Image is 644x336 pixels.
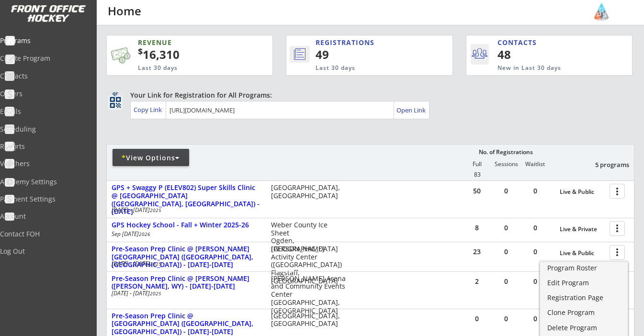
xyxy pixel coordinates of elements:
div: Registration Page [547,294,621,301]
div: Delete Program [547,325,621,331]
div: Program Roster [547,265,621,271]
div: [GEOGRAPHIC_DATA], [GEOGRAPHIC_DATA] [271,184,346,200]
div: REVENUE [138,38,230,47]
sup: $ [138,45,143,57]
div: 8 [463,224,491,231]
div: Live & Public [560,189,605,195]
div: 0 [521,278,550,285]
div: REGISTRATIONS [316,38,411,47]
div: Sessions [492,161,520,168]
button: qr_code [108,95,123,110]
div: Last 30 days [138,64,230,72]
div: Your Link for Registration for All Programs: [130,90,605,100]
div: CONTACTS [497,38,541,47]
div: qr [109,90,121,97]
em: 2025 [150,260,161,267]
div: 0 [521,315,550,322]
div: [PERSON_NAME] Activity Center ([GEOGRAPHIC_DATA]) Flagstaff, [GEOGRAPHIC_DATA] [271,245,346,285]
div: 50 [463,188,491,194]
div: 0 [492,278,520,285]
div: 5 programs [579,160,629,169]
div: Pre-Season Prep Clinic @ [PERSON_NAME] ([PERSON_NAME], WY) - [DATE]-[DATE] [112,275,261,291]
div: Clone Program [547,309,621,316]
button: more_vert [610,221,625,236]
a: Registration Page [540,291,628,306]
div: Pre-Season Prep Clinic @ [PERSON_NAME][GEOGRAPHIC_DATA] ([GEOGRAPHIC_DATA], [GEOGRAPHIC_DATA]) - ... [112,245,261,269]
div: GPS Hockey School - Fall + Winter 2025-26 [112,221,261,229]
div: Live & Public [560,250,605,257]
div: 0 [521,188,550,194]
div: 2 [463,278,491,285]
div: View Options [113,153,189,163]
div: Edit Program [547,280,621,286]
div: [DATE] - [DATE] [112,291,258,296]
div: Copy Link [134,105,164,114]
div: GPS + Swaggy P (ELEV802) Super Skills Clinic @ [GEOGRAPHIC_DATA] ([GEOGRAPHIC_DATA], [GEOGRAPHIC_... [112,184,261,216]
div: 0 [492,315,520,322]
div: [DATE] - [DATE] [112,207,258,213]
a: Program Roster [540,262,628,276]
div: Sep [DATE] [112,231,258,237]
a: Edit Program [540,277,628,291]
button: more_vert [610,184,625,199]
div: Pre-Season Prep Clinic @ [GEOGRAPHIC_DATA] ([GEOGRAPHIC_DATA], [GEOGRAPHIC_DATA]) - [DATE]-[DATE] [112,312,261,336]
button: more_vert [610,245,625,260]
div: Live & Private [560,226,605,233]
div: No. of Registrations [476,149,535,156]
div: 0 [492,188,520,194]
div: [DATE] - [DATE] [112,261,258,267]
div: 0 [521,224,550,231]
div: Weber County Ice Sheet Ogden, [GEOGRAPHIC_DATA] [271,221,346,253]
em: 2026 [139,231,150,237]
div: New in Last 30 days [497,64,588,72]
div: 49 [316,46,420,63]
div: 0 [492,224,520,231]
a: Open Link [396,103,427,117]
div: 0 [521,248,550,255]
div: Full [463,161,491,168]
div: Waitlist [520,161,549,168]
div: 0 [492,248,520,255]
div: 0 [463,315,491,322]
div: Open Link [396,106,427,114]
div: [GEOGRAPHIC_DATA], [GEOGRAPHIC_DATA] [271,312,346,328]
div: Last 30 days [316,64,413,72]
div: [PERSON_NAME] Arena and Community Events Center [GEOGRAPHIC_DATA], [GEOGRAPHIC_DATA] [271,275,346,315]
div: 48 [497,46,556,63]
div: 16,310 [138,46,242,63]
div: 23 [463,248,491,255]
em: 2025 [150,290,161,297]
em: 2025 [150,207,161,213]
div: 83 [463,171,492,178]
